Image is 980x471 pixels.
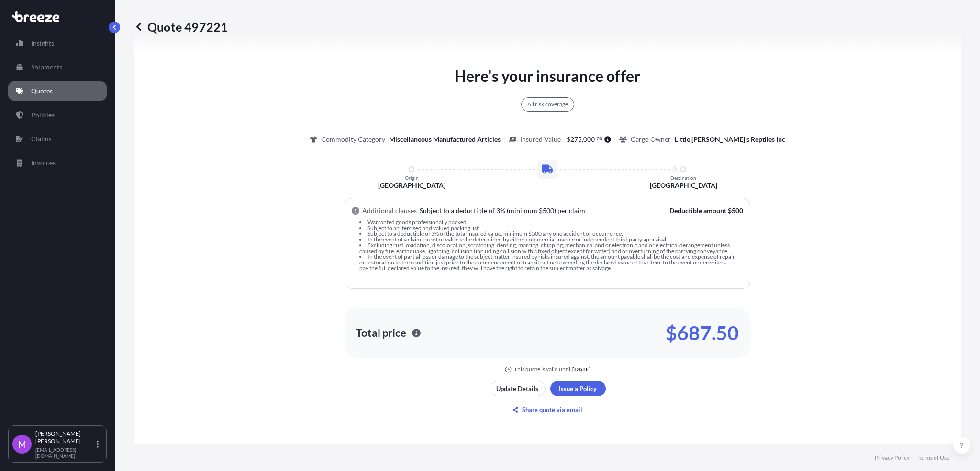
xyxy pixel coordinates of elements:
a: Shipments [8,57,107,77]
p: Cargo Owner [631,135,671,144]
p: Update Details [496,384,538,393]
p: Additional clauses [362,206,417,216]
span: . [595,137,596,140]
span: M [18,439,26,449]
p: [DATE] [572,366,591,373]
p: [EMAIL_ADDRESS][DOMAIN_NAME] [35,447,95,459]
p: Share quote via email [522,405,582,414]
li: Warranted goods professionally packed. [359,219,735,225]
a: Invoices [8,153,107,172]
p: Subject to a deductible of 3% (minimum $500) per claim [420,206,585,216]
a: Policies [8,105,107,125]
p: [GEOGRAPHIC_DATA] [378,181,445,190]
p: Insights [31,38,54,48]
a: Terms of Use [917,454,949,461]
p: Commodity Category [321,135,385,144]
p: [GEOGRAPHIC_DATA] [650,181,717,190]
span: , [582,136,583,143]
li: In the event of partial loss or damage to the subject matter insured by risks insured against, th... [359,254,735,271]
p: Insured Value [520,135,561,144]
a: Insights [8,34,107,53]
li: Excluding rust, oxidation, discoloration, scratching, denting, marring, chipping, mechanical and ... [359,242,735,254]
p: Origin [405,175,419,181]
p: Claims [31,134,52,144]
span: 00 [597,137,602,140]
p: Destination [670,175,696,181]
span: 000 [583,136,595,143]
p: Invoices [31,158,56,168]
p: Quote 497221 [134,19,228,34]
li: In the event of a claim, proof of value to be determined by either commercial invoice or independ... [359,237,735,242]
p: This quote is valid until [514,366,570,373]
span: 275 [570,136,582,143]
button: Share quote via email [490,402,606,417]
li: Subject to a deductible of 3% of the total insured value, minimum $500 any one accident or occurr... [359,231,735,237]
p: Issue a Policy [559,384,597,393]
p: Here's your insurance offer [455,65,640,88]
p: Miscellaneous Manufactured Articles [389,135,501,144]
p: Quotes [31,86,53,96]
button: Issue a Policy [550,381,606,396]
p: [PERSON_NAME] [PERSON_NAME] [35,430,95,445]
span: $ [567,136,570,143]
p: $687.50 [666,325,739,341]
a: Quotes [8,81,107,101]
p: Deductible amount $500 [669,206,743,216]
a: Privacy Policy [875,454,910,461]
p: Total price [356,328,406,338]
li: Subject to an itemised and valued packing list. [359,225,735,231]
p: Little [PERSON_NAME]'s Reptiles Inc [675,135,785,144]
p: Policies [31,110,55,120]
button: Update Details [490,381,546,396]
p: Shipments [31,62,62,72]
a: Claims [8,129,107,149]
div: All risk coverage [521,97,574,112]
